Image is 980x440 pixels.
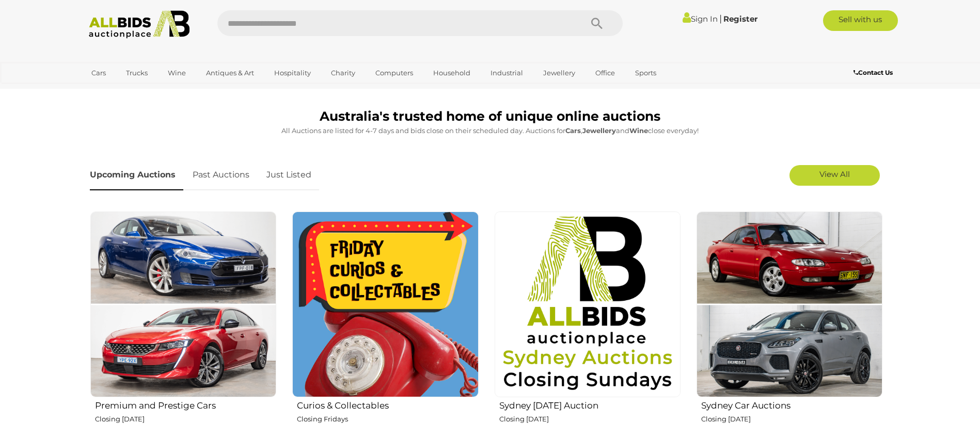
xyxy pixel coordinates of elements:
a: Hospitality [267,64,318,82]
a: Charity [324,64,362,82]
a: Jewellery [536,64,582,82]
a: [GEOGRAPHIC_DATA] [85,82,171,99]
img: Sydney Sunday Auction [495,211,681,397]
a: Contact Us [853,67,895,78]
p: Closing [DATE] [95,413,276,425]
p: All Auctions are listed for 4-7 days and bids close on their scheduled day. Auctions for , and cl... [90,125,890,137]
a: Past Auctions [185,160,257,190]
h2: Sydney Car Auctions [701,398,882,411]
strong: Cars [565,126,581,135]
a: Office [589,64,622,82]
h1: Australia's trusted home of unique online auctions [90,109,890,124]
b: Contact Us [853,69,893,76]
strong: Wine [629,126,648,135]
img: Sydney Car Auctions [697,211,882,397]
img: Allbids.com.au [83,10,195,39]
a: Trucks [119,64,154,82]
a: Just Listed [259,160,319,190]
a: Antiques & Art [199,64,261,82]
a: Computers [369,64,420,82]
a: Industrial [484,64,530,82]
a: Household [426,64,477,82]
span: View All [819,169,850,179]
a: Cars [85,64,113,82]
strong: Jewellery [582,126,616,135]
button: Search [571,10,623,36]
span: | [719,13,722,24]
img: Premium and Prestige Cars [90,211,276,397]
a: Sign In [683,14,718,24]
a: Register [723,14,757,24]
h2: Curios & Collectables [297,398,478,411]
h2: Premium and Prestige Cars [95,398,276,411]
a: Upcoming Auctions [90,160,183,190]
p: Closing Fridays [297,413,478,425]
a: Sell with us [823,10,898,31]
p: Closing [DATE] [701,413,882,425]
h2: Sydney [DATE] Auction [499,398,681,411]
a: Sports [628,64,663,82]
a: Wine [161,64,193,82]
p: Closing [DATE] [499,413,681,425]
a: View All [789,165,880,186]
img: Curios & Collectables [292,211,478,397]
